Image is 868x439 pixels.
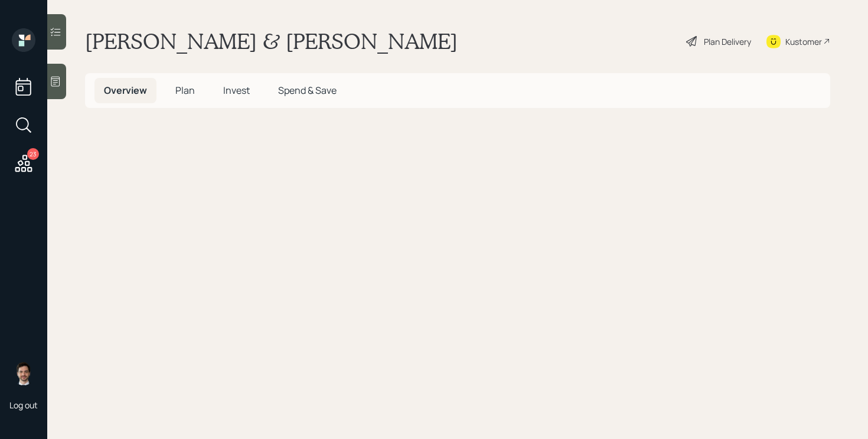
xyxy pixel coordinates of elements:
h1: [PERSON_NAME] & [PERSON_NAME] [85,28,458,54]
span: Spend & Save [278,84,337,97]
div: 23 [27,148,39,160]
div: Log out [9,399,38,411]
span: Invest [223,84,250,97]
div: Kustomer [785,35,822,48]
span: Plan [175,84,195,97]
span: Overview [104,84,147,97]
img: jonah-coleman-headshot.png [12,362,35,385]
div: Plan Delivery [704,35,751,48]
